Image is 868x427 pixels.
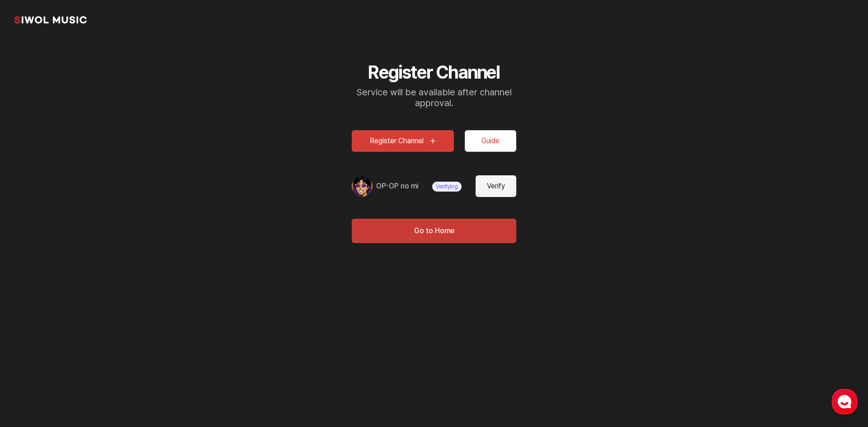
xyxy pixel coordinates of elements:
[476,175,516,197] button: Verify
[352,87,516,108] p: Service will be available after channel approval.
[465,130,516,152] button: Guide
[352,130,454,152] button: Register Channel
[432,182,462,192] span: Verifying
[352,61,516,83] h2: Register Channel
[352,219,516,243] button: Go to Home
[376,181,418,192] a: OP-OP no mi
[352,176,373,197] img: 채널 프로필 이미지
